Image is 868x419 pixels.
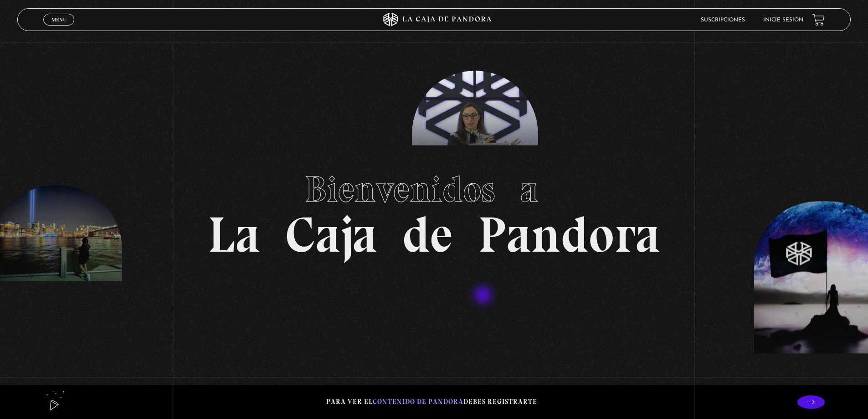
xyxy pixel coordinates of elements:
p: Para ver el debes registrarte [326,396,537,408]
a: Inicie sesión [763,17,803,23]
span: Cerrar [48,25,70,31]
span: Bienvenidos a [305,167,564,211]
a: Suscripciones [701,17,745,23]
a: View your shopping cart [812,14,825,26]
h1: La Caja de Pandora [208,160,660,260]
span: contenido de Pandora [373,398,463,406]
span: Menu [51,17,67,22]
